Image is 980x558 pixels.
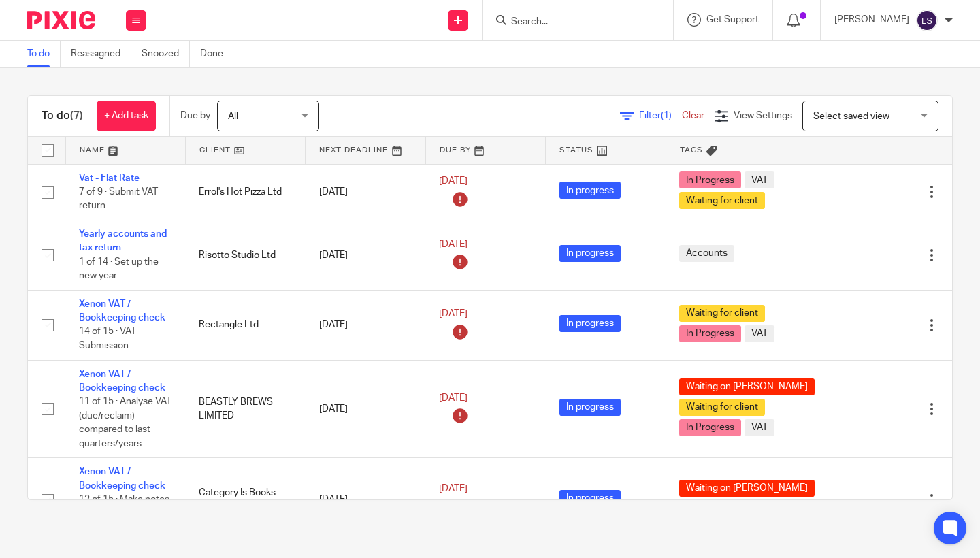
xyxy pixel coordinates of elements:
[200,41,233,67] a: Done
[745,171,774,188] span: VAT
[439,393,468,403] span: [DATE]
[510,16,632,29] input: Search
[559,182,621,199] span: In progress
[79,495,169,532] span: 12 of 15 · Make notes in the notes section of the task
[79,174,140,183] a: Vat - Flat Rate
[228,112,238,121] span: All
[639,111,682,120] span: Filter
[745,325,774,342] span: VAT
[679,419,741,436] span: In Progress
[142,41,190,67] a: Snoozed
[306,220,425,290] td: [DATE]
[679,192,765,209] span: Waiting for client
[306,164,425,220] td: [DATE]
[834,13,909,27] p: [PERSON_NAME]
[27,41,61,67] a: To do
[185,360,305,458] td: BEASTLY BREWS LIMITED
[71,41,131,67] a: Reassigned
[679,325,741,342] span: In Progress
[70,110,83,121] span: (7)
[185,164,305,220] td: Errol's Hot Pizza Ltd
[439,176,468,186] span: [DATE]
[439,240,468,249] span: [DATE]
[679,171,741,188] span: In Progress
[306,290,425,360] td: [DATE]
[813,112,889,121] span: Select saved view
[79,257,159,281] span: 1 of 14 · Set up the new year
[745,419,774,436] span: VAT
[679,245,734,262] span: Accounts
[306,360,425,458] td: [DATE]
[679,378,815,395] span: Waiting on [PERSON_NAME]
[306,458,425,542] td: [DATE]
[679,480,815,497] span: Waiting on [PERSON_NAME]
[680,146,703,154] span: Tags
[679,305,765,322] span: Waiting for client
[682,111,704,120] a: Clear
[185,220,305,290] td: Risotto Studio Ltd
[97,101,156,131] a: + Add task
[679,399,765,416] span: Waiting for client
[79,467,165,490] a: Xenon VAT / Bookkeeping check
[79,397,171,448] span: 11 of 15 · Analyse VAT (due/reclaim) compared to last quarters/years
[559,315,621,332] span: In progress
[559,399,621,416] span: In progress
[559,490,621,507] span: In progress
[180,109,210,122] p: Due by
[79,370,165,393] a: Xenon VAT / Bookkeeping check
[79,299,165,323] a: Xenon VAT / Bookkeeping check
[439,485,468,494] span: [DATE]
[79,187,158,211] span: 7 of 9 · Submit VAT return
[559,245,621,262] span: In progress
[185,458,305,542] td: Category Is Books Ltd
[661,111,672,120] span: (1)
[79,327,136,351] span: 14 of 15 · VAT Submission
[42,109,83,123] h1: To do
[734,111,792,120] span: View Settings
[916,10,938,31] img: svg%3E
[185,290,305,360] td: Rectangle Ltd
[79,229,167,252] a: Yearly accounts and tax return
[27,11,95,29] img: Pixie
[439,310,468,319] span: [DATE]
[706,15,759,24] span: Get Support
